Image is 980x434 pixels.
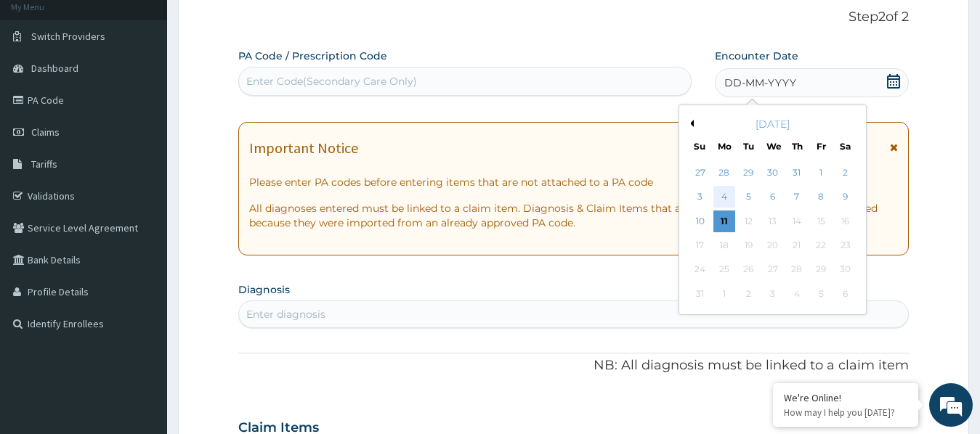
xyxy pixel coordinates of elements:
[724,75,796,90] span: DD-MM-YYYY
[689,259,711,281] div: Not available Sunday, August 24th, 2025
[249,140,358,156] h1: Important Notice
[713,259,735,281] div: Not available Monday, August 25th, 2025
[689,210,711,232] div: Choose Sunday, August 10th, 2025
[786,162,808,184] div: Choose Thursday, July 31st, 2025
[784,406,907,419] p: How may I help you today?
[27,73,59,109] img: d_794563401_company_1708531726252_794563401
[689,234,711,256] div: Not available Sunday, August 17th, 2025
[742,140,754,152] div: Tu
[790,140,803,152] div: Th
[786,234,808,256] div: Not available Thursday, August 21st, 2025
[715,49,798,63] label: Encounter Date
[810,259,832,281] div: Not available Friday, August 29th, 2025
[766,140,779,152] div: We
[810,283,832,305] div: Not available Friday, September 5th, 2025
[249,201,899,230] p: All diagnoses entered must be linked to a claim item. Diagnosis & Claim Items that are visible bu...
[718,140,730,152] div: Mo
[834,234,856,256] div: Not available Saturday, August 23rd, 2025
[685,117,860,131] div: [DATE]
[31,157,57,171] span: Tariffs
[810,187,832,208] div: Choose Friday, August 8th, 2025
[834,259,856,281] div: Not available Saturday, August 30th, 2025
[737,283,759,305] div: Not available Tuesday, September 2nd, 2025
[713,283,735,305] div: Not available Monday, September 1st, 2025
[688,161,857,306] div: month 2025-08
[713,187,735,208] div: Choose Monday, August 4th, 2025
[834,210,856,232] div: Not available Saturday, August 16th, 2025
[761,210,783,232] div: Not available Wednesday, August 13th, 2025
[84,126,201,273] span: We're online!
[689,187,711,208] div: Choose Sunday, August 3rd, 2025
[238,356,910,375] p: NB: All diagnosis must be linked to a claim item
[786,210,808,232] div: Not available Thursday, August 14th, 2025
[839,140,851,152] div: Sa
[238,7,273,42] div: Minimize live chat window
[786,259,808,281] div: Not available Thursday, August 28th, 2025
[246,74,417,89] div: Enter Code(Secondary Care Only)
[737,259,759,281] div: Not available Tuesday, August 26th, 2025
[786,283,808,305] div: Not available Thursday, September 4th, 2025
[713,234,735,256] div: Not available Monday, August 18th, 2025
[834,283,856,305] div: Not available Saturday, September 6th, 2025
[786,187,808,208] div: Choose Thursday, August 7th, 2025
[689,283,711,305] div: Not available Sunday, August 31st, 2025
[737,162,759,184] div: Choose Tuesday, July 29th, 2025
[810,162,832,184] div: Choose Friday, August 1st, 2025
[834,162,856,184] div: Choose Saturday, August 2nd, 2025
[761,259,783,281] div: Not available Wednesday, August 27th, 2025
[31,62,78,75] span: Dashboard
[76,81,244,100] div: Chat with us now
[7,284,277,335] textarea: Type your message and hit 'Enter'
[810,234,832,256] div: Not available Friday, August 22nd, 2025
[713,210,735,232] div: Choose Monday, August 11th, 2025
[815,140,827,152] div: Fr
[31,126,60,139] span: Claims
[238,282,290,297] label: Diagnosis
[834,187,856,208] div: Choose Saturday, August 9th, 2025
[246,307,325,322] div: Enter diagnosis
[687,120,694,127] button: Previous Month
[694,140,706,152] div: Su
[249,175,899,189] p: Please enter PA codes before entering items that are not attached to a PA code
[810,210,832,232] div: Not available Friday, August 15th, 2025
[737,187,759,208] div: Choose Tuesday, August 5th, 2025
[737,210,759,232] div: Not available Tuesday, August 12th, 2025
[761,234,783,256] div: Not available Wednesday, August 20th, 2025
[238,49,387,63] label: PA Code / Prescription Code
[238,9,910,25] p: Step 2 of 2
[761,283,783,305] div: Not available Wednesday, September 3rd, 2025
[784,391,907,404] div: We're Online!
[761,162,783,184] div: Choose Wednesday, July 30th, 2025
[31,30,105,43] span: Switch Providers
[737,234,759,256] div: Not available Tuesday, August 19th, 2025
[761,187,783,208] div: Choose Wednesday, August 6th, 2025
[713,162,735,184] div: Choose Monday, July 28th, 2025
[689,162,711,184] div: Choose Sunday, July 27th, 2025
